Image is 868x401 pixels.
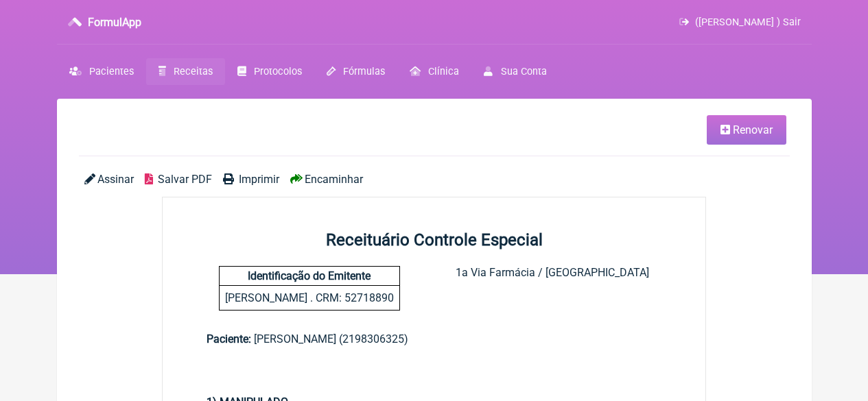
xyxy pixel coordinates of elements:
[174,66,213,77] span: Receitas
[254,66,302,77] span: Protocolos
[89,66,134,77] span: Pacientes
[84,173,134,186] a: Assinar
[207,332,662,345] div: [PERSON_NAME] (2198306325)
[343,66,385,77] span: Fórmulas
[695,16,801,28] span: ([PERSON_NAME] ) Sair
[220,286,399,310] p: [PERSON_NAME] . CRM: 52718890
[501,66,547,77] span: Sua Conta
[397,58,471,85] a: Clínica
[57,58,146,85] a: Pacientes
[146,58,225,85] a: Receitas
[207,332,251,345] span: Paciente:
[707,115,786,145] a: Renovar
[290,173,363,186] a: Encaminhar
[428,66,459,77] span: Clínica
[456,266,649,311] div: 1a Via Farmácia / [GEOGRAPHIC_DATA]
[145,173,212,186] a: Salvar PDF
[314,58,397,85] a: Fórmulas
[88,16,141,29] h3: FormulApp
[97,173,134,186] span: Assinar
[163,230,706,250] h2: Receituário Controle Especial
[220,267,399,286] h4: Identificação do Emitente
[679,16,800,28] a: ([PERSON_NAME] ) Sair
[239,173,279,186] span: Imprimir
[733,123,773,136] span: Renovar
[225,58,314,85] a: Protocolos
[158,173,212,186] span: Salvar PDF
[471,58,559,85] a: Sua Conta
[223,173,279,186] a: Imprimir
[305,173,363,186] span: Encaminhar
